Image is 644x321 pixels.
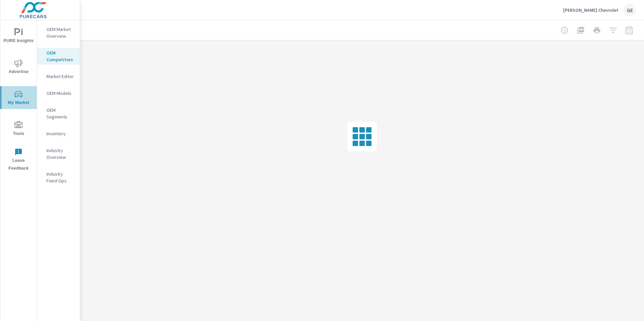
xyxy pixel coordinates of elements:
div: Inventory [37,129,80,139]
div: OEM Market Overview [37,24,80,41]
p: OEM Models [46,90,74,97]
div: OEM Models [37,88,80,98]
div: Market Editor [37,71,80,81]
span: My Market [2,90,35,107]
div: Industry Fixed Ops [37,169,80,186]
div: OEM Competitors [37,48,80,65]
p: Industry Fixed Ops [46,171,74,184]
span: Advertise [2,59,35,76]
p: [PERSON_NAME] Chevrolet [563,7,618,13]
span: Tools [2,121,35,138]
span: PURE Insights [2,28,35,45]
div: nav menu [0,20,37,175]
div: GE [624,4,636,16]
p: OEM Competitors [46,49,74,63]
p: Industry Overview [46,147,74,160]
p: OEM Segments [46,107,74,120]
span: Leave Feedback [2,148,35,172]
div: Industry Overview [37,145,80,162]
p: Inventory [46,130,74,137]
div: OEM Segments [37,105,80,122]
p: OEM Market Overview [46,26,74,39]
p: Market Editor [46,73,74,80]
